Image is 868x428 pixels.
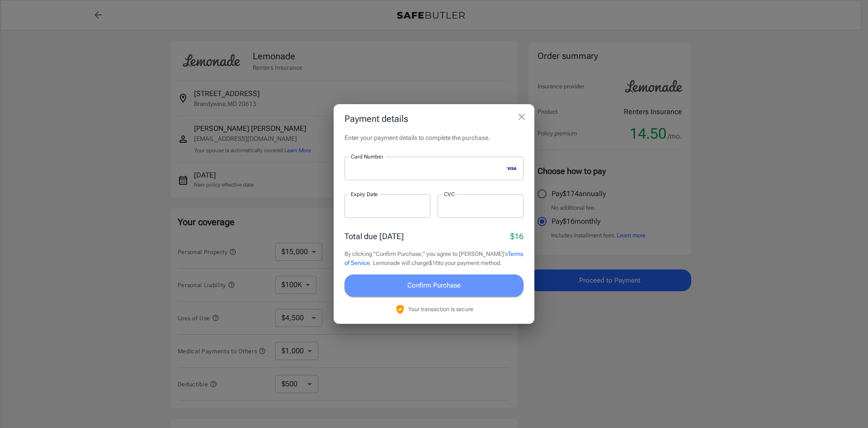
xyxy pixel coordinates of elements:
a: Terms of Service [344,250,523,266]
iframe: Secure expiration date input frame [351,202,424,211]
p: Your transaction is secure [408,305,473,313]
label: CVC [444,190,455,198]
iframe: Secure card number input frame [351,164,503,173]
span: Confirm Purchase [407,279,461,291]
p: Enter your payment details to complete the purchase. [344,133,524,142]
p: Total due [DATE] [344,230,404,242]
button: Confirm Purchase [344,274,524,296]
p: By clicking "Confirm Purchase," you agree to [PERSON_NAME]'s . Lemonade will charge $16 to your p... [344,250,524,267]
label: Expiry Date [351,190,378,198]
svg: visa [506,165,517,172]
button: close [513,108,531,126]
p: $16 [510,230,524,242]
label: Card Number [351,153,383,160]
iframe: Secure CVC input frame [444,202,517,211]
h2: Payment details [334,104,534,133]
